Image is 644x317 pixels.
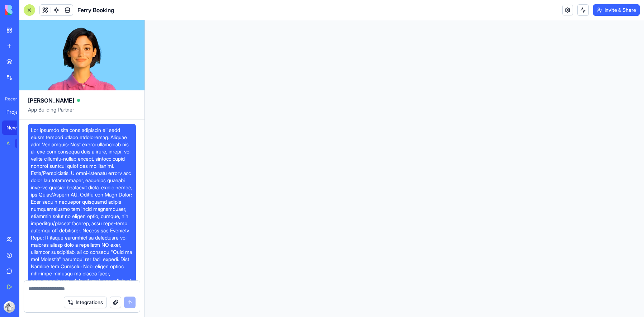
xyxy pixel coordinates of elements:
button: Integrations [64,297,107,308]
a: ProjectFlow Pro [2,105,31,119]
img: ACg8ocKn2WMQfXNMUPKUnmF349EVsAyHbrn8zqU9KUhqioWNYCg0yJ3a=s96-c [4,301,15,313]
img: logo [5,5,49,15]
span: Recent [2,96,17,102]
span: App Building Partner [28,106,136,119]
div: ProjectFlow Pro [6,108,27,115]
span: Ferry Booking [77,6,114,14]
div: TRY [15,139,27,148]
a: AI Logo GeneratorTRY [2,136,31,151]
div: New App [6,124,27,131]
div: AI Logo Generator [6,140,10,147]
button: Invite & Share [593,4,640,16]
a: New App [2,120,31,135]
span: [PERSON_NAME] [28,96,74,105]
